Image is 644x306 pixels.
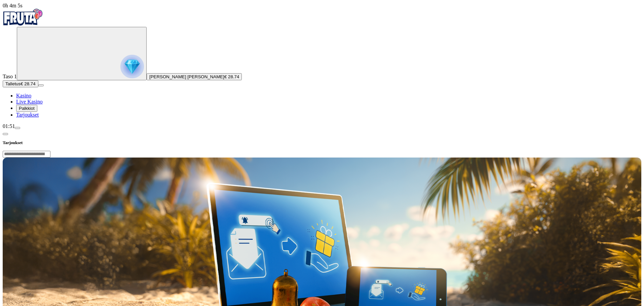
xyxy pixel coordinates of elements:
button: Talletusplus icon€ 28.74 [3,80,38,87]
span: € 28.74 [21,81,35,86]
img: reward progress [120,55,144,78]
button: chevron-left icon [3,133,8,135]
span: [PERSON_NAME] [PERSON_NAME] [149,74,224,79]
span: 01:51 [3,123,15,129]
input: Search [3,151,50,158]
span: Taso 1 [3,74,17,79]
span: user session time [3,3,23,8]
a: Kasino [16,93,31,98]
span: Palkkiot [19,106,35,111]
button: menu [15,127,20,129]
a: Tarjoukset [16,112,39,118]
a: Fruta [3,21,43,27]
button: [PERSON_NAME] [PERSON_NAME]€ 28.74 [147,73,242,80]
nav: Main menu [3,93,641,118]
nav: Primary [3,9,641,118]
img: Fruta [3,9,43,26]
h3: Tarjoukset [3,140,641,146]
span: Talletus [5,81,21,86]
button: reward progress [17,27,147,80]
button: Palkkiot [16,105,37,112]
button: menu [38,84,44,86]
a: Live Kasino [16,99,43,104]
span: € 28.74 [224,74,239,79]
